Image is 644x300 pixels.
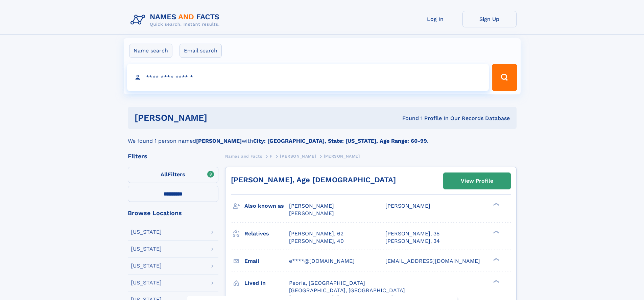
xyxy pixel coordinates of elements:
a: Log In [408,11,462,27]
b: [PERSON_NAME] [196,138,242,144]
a: Names and Facts [225,152,262,160]
h3: Also known as [244,200,289,212]
div: [US_STATE] [131,280,162,285]
div: ❯ [492,257,500,261]
a: F [270,152,272,160]
span: [PERSON_NAME] [289,210,334,216]
h3: Relatives [244,228,289,239]
a: Sign Up [462,11,517,27]
a: [PERSON_NAME], 34 [385,237,440,245]
a: View Profile [444,173,510,189]
h3: Email [244,255,289,267]
div: ❯ [492,230,500,234]
span: [PERSON_NAME] [385,203,430,209]
div: ❯ [492,202,500,207]
input: search input [127,64,489,91]
span: [PERSON_NAME] [324,154,360,159]
a: [PERSON_NAME], 35 [385,230,439,237]
button: Search Button [492,64,517,91]
div: [US_STATE] [131,229,162,235]
div: View Profile [461,173,493,189]
a: [PERSON_NAME], 62 [289,230,343,237]
a: [PERSON_NAME], 40 [289,237,344,245]
h3: Lived in [244,277,289,289]
div: Browse Locations [128,210,218,216]
label: Name search [129,44,172,58]
div: We found 1 person named with . [128,129,517,145]
span: F [270,154,272,159]
a: [PERSON_NAME] [280,152,316,160]
div: [US_STATE] [131,263,162,269]
span: [PERSON_NAME] [280,154,316,159]
div: ❯ [492,279,500,283]
span: [GEOGRAPHIC_DATA], [GEOGRAPHIC_DATA] [289,287,405,294]
span: All [161,171,168,178]
span: Peoria, [GEOGRAPHIC_DATA] [289,280,365,286]
div: Found 1 Profile In Our Records Database [305,115,510,122]
img: Logo Names and Facts [128,11,225,29]
label: Email search [180,44,222,58]
div: Filters [128,153,218,159]
span: [PERSON_NAME] [289,203,334,209]
div: [US_STATE] [131,246,162,252]
b: City: [GEOGRAPHIC_DATA], State: [US_STATE], Age Range: 60-99 [253,138,427,144]
span: [EMAIL_ADDRESS][DOMAIN_NAME] [385,258,480,264]
a: [PERSON_NAME], Age [DEMOGRAPHIC_DATA] [231,176,396,184]
label: Filters [128,167,218,183]
h1: [PERSON_NAME] [135,114,305,122]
